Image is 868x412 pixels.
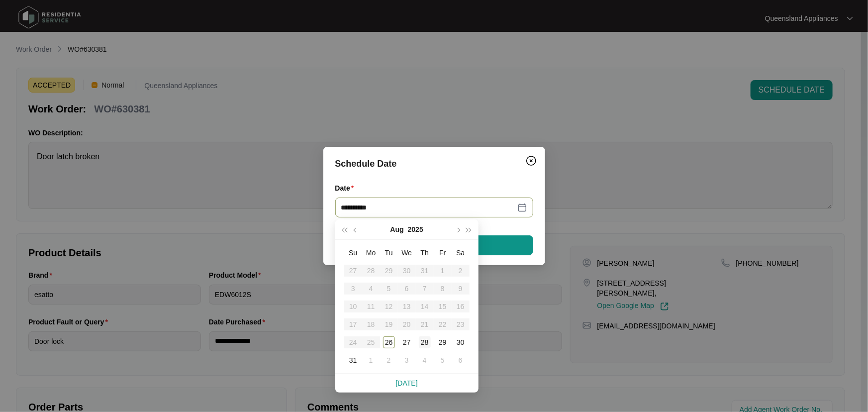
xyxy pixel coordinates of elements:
div: 26 [383,336,395,348]
button: Aug [390,219,404,239]
th: Tu [380,244,398,262]
td: 2025-09-02 [380,351,398,369]
input: Date [341,202,515,213]
td: 2025-08-27 [398,333,416,351]
td: 2025-09-01 [362,351,380,369]
td: 2025-09-05 [434,351,452,369]
div: 29 [437,336,449,348]
div: 4 [419,354,431,366]
th: Su [344,244,362,262]
th: We [398,244,416,262]
div: 28 [419,336,431,348]
img: closeCircle [525,155,537,167]
th: Sa [452,244,470,262]
td: 2025-08-26 [380,333,398,351]
th: Fr [434,244,452,262]
td: 2025-08-29 [434,333,452,351]
label: Date [335,183,358,193]
div: 3 [401,354,413,366]
td: 2025-08-30 [452,333,470,351]
button: 2025 [408,219,423,239]
div: Schedule Date [335,157,533,171]
td: 2025-08-28 [416,333,434,351]
div: 30 [455,336,467,348]
div: 31 [347,354,359,366]
a: [DATE] [396,379,418,387]
div: 5 [437,354,449,366]
button: Close [523,153,539,169]
th: Th [416,244,434,262]
div: 6 [455,354,467,366]
td: 2025-09-04 [416,351,434,369]
div: 2 [383,354,395,366]
td: 2025-09-06 [452,351,470,369]
div: 1 [365,354,377,366]
td: 2025-09-03 [398,351,416,369]
th: Mo [362,244,380,262]
td: 2025-08-31 [344,351,362,369]
div: 27 [401,336,413,348]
